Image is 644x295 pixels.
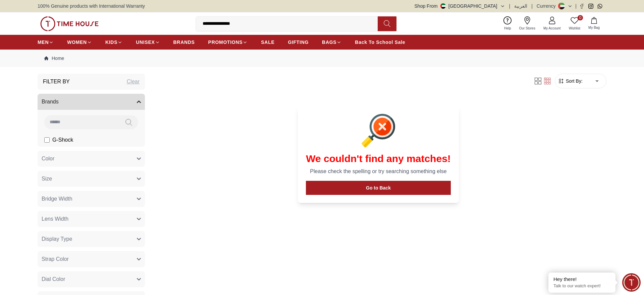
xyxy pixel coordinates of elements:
[597,4,602,9] a: Whatsapp
[500,15,515,32] a: Help
[565,15,584,32] a: 0Wishlist
[52,136,73,144] span: G-Shock
[322,39,336,46] span: BAGS
[588,4,593,9] a: Instagram
[537,3,558,9] div: Currency
[42,255,69,263] span: Strap Color
[440,3,446,9] img: United Arab Emirates
[38,211,145,227] button: Lens Width
[173,36,195,48] a: BRANDS
[558,78,583,84] button: Sort By:
[136,36,160,48] a: UNISEX
[531,3,533,9] span: |
[38,271,145,287] button: Dial Color
[622,273,641,292] div: Chat Widget
[38,151,145,167] button: Color
[38,171,145,187] button: Size
[38,251,145,267] button: Strap Color
[42,155,54,163] span: Color
[42,275,65,283] span: Dial Color
[586,25,602,30] span: My Bag
[288,39,309,46] span: GIFTING
[579,4,584,9] a: Facebook
[44,55,64,62] a: Home
[355,36,405,48] a: Back To School Sale
[42,195,72,203] span: Bridge Width
[415,3,505,9] button: Shop From[GEOGRAPHIC_DATA]
[578,15,583,20] span: 0
[38,231,145,247] button: Display Type
[509,3,511,9] span: |
[514,3,527,9] button: العربية
[38,50,606,67] nav: Breadcrumb
[42,235,72,243] span: Display Type
[306,181,451,195] button: Go to Back
[355,39,405,46] span: Back To School Sale
[43,78,70,86] h3: Filter By
[208,36,248,48] a: PROMOTIONS
[40,16,99,31] img: ...
[261,36,274,48] a: SALE
[541,26,563,31] span: My Account
[553,276,610,283] div: Hey there!
[575,3,577,9] span: |
[67,36,92,48] a: WOMEN
[38,39,49,46] span: MEN
[38,191,145,207] button: Bridge Width
[127,78,140,86] div: Clear
[306,153,451,165] h1: We couldn't find any matches!
[306,167,451,175] p: Please check the spelling or try searching something else
[42,215,68,223] span: Lens Width
[38,3,145,9] span: 100% Genuine products with International Warranty
[288,36,309,48] a: GIFTING
[105,36,122,48] a: KIDS
[173,39,195,46] span: BRANDS
[322,36,341,48] a: BAGS
[42,175,52,183] span: Size
[261,39,274,46] span: SALE
[44,137,50,143] input: G-Shock
[105,39,117,46] span: KIDS
[584,16,604,31] button: My Bag
[38,36,54,48] a: MEN
[501,26,514,31] span: Help
[42,98,59,106] span: Brands
[67,39,87,46] span: WOMEN
[517,26,538,31] span: Our Stores
[565,78,583,84] span: Sort By:
[515,15,539,32] a: Our Stores
[208,39,243,46] span: PROMOTIONS
[136,39,155,46] span: UNISEX
[553,283,610,289] p: Talk to our watch expert!
[38,94,145,110] button: Brands
[566,26,583,31] span: Wishlist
